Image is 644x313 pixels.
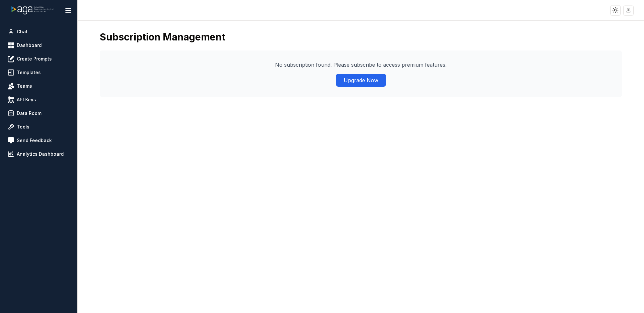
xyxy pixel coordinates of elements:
[100,31,225,43] h1: Subscription Management
[17,96,36,103] span: API Keys
[17,83,32,89] span: Teams
[17,110,41,117] span: Data Room
[17,69,41,76] span: Templates
[8,137,14,144] img: feedback
[5,53,72,65] a: Create Prompts
[5,135,72,146] a: Send Feedback
[624,6,633,15] img: placeholder-user.jpg
[17,56,52,62] span: Create Prompts
[5,148,72,160] a: Analytics Dashboard
[17,42,42,49] span: Dashboard
[5,39,72,51] a: Dashboard
[5,121,72,133] a: Tools
[336,74,386,87] button: Upgrade Now
[17,28,28,35] span: Chat
[17,137,52,144] span: Send Feedback
[17,124,29,130] span: Tools
[5,80,72,92] a: Teams
[5,107,72,119] a: Data Room
[17,151,64,157] span: Analytics Dashboard
[110,61,612,69] p: No subscription found. Please subscribe to access premium features.
[5,67,72,78] a: Templates
[5,94,72,106] a: API Keys
[5,26,72,38] a: Chat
